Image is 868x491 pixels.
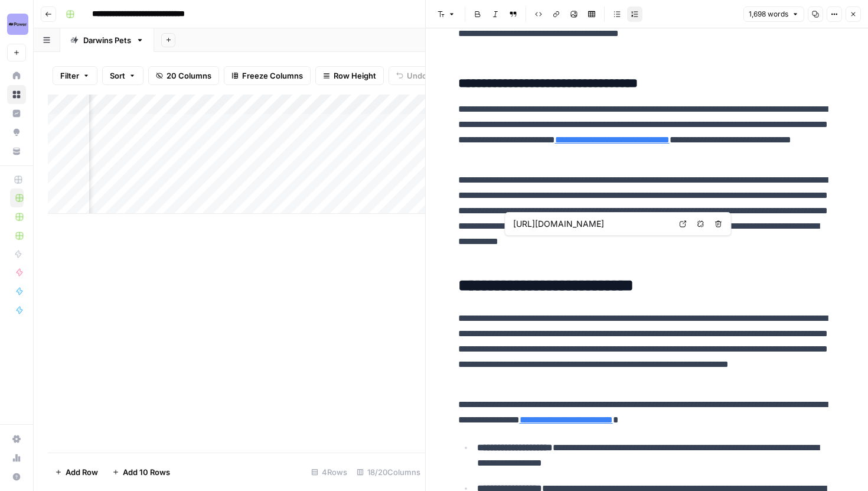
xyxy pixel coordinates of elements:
button: Workspace: Power Digital [7,9,26,39]
button: 20 Columns [148,66,219,85]
a: Browse [7,85,26,104]
div: Darwins Pets [83,34,131,46]
span: Row Height [334,70,376,82]
button: Help + Support [7,467,26,486]
button: Row Height [315,66,384,85]
a: Insights [7,104,26,123]
a: Home [7,66,26,85]
a: Darwins Pets [60,28,154,52]
a: Settings [7,430,26,448]
button: Undo [389,66,435,85]
button: Add Row [48,463,105,482]
span: Freeze Columns [242,70,303,82]
div: 18/20 Columns [352,463,425,482]
a: Usage [7,448,26,467]
span: 20 Columns [167,70,211,82]
button: Sort [102,66,143,85]
span: Filter [60,70,79,82]
img: Power Digital Logo [7,14,28,35]
span: Add Row [66,466,98,478]
span: Add 10 Rows [123,466,170,478]
span: Sort [110,70,125,82]
span: 1,698 words [749,9,788,19]
button: Add 10 Rows [105,463,177,482]
a: Your Data [7,142,26,161]
div: 4 Rows [306,463,352,482]
span: Undo [407,70,427,82]
button: 1,698 words [743,6,804,22]
button: Filter [53,66,97,85]
button: Freeze Columns [224,66,311,85]
a: Opportunities [7,123,26,142]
